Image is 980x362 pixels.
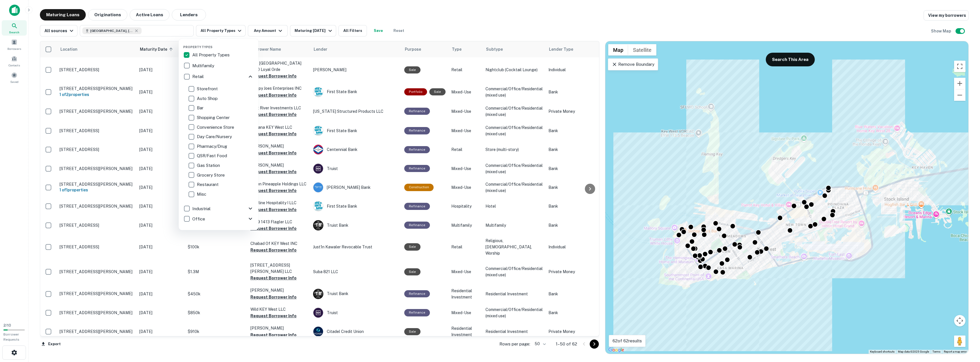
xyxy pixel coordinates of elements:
p: Convenience Store [197,124,235,131]
div: Retail [183,71,254,82]
p: Office [192,216,206,222]
div: Industrial [183,203,254,214]
p: Day Care/Nursery [197,133,233,140]
iframe: Chat Widget [952,316,980,344]
div: Office [183,214,254,224]
p: Shopping Center [197,114,231,121]
p: Bar [197,105,205,111]
p: Retail [192,73,205,80]
p: Restaurant [197,181,220,188]
p: QSR/Fast Food [197,152,228,159]
p: Auto Shop [197,95,219,102]
span: Property Types [183,45,213,49]
p: Multifamily [192,62,215,69]
p: Storefront [197,85,219,92]
p: Misc [197,191,207,198]
p: Grocery Store [197,172,226,179]
div: Hospitality [183,224,254,234]
p: Pharmacy/Drug [197,143,228,150]
p: Gas Station [197,162,221,169]
p: All Property Types [192,52,231,58]
p: Industrial [192,205,212,212]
